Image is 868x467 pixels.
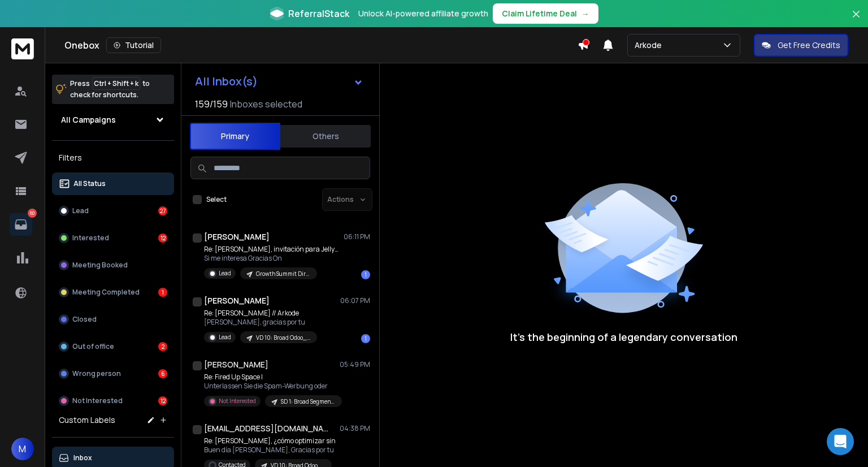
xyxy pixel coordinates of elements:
[204,309,317,318] p: Re: [PERSON_NAME] // Arkode
[204,359,268,370] h1: [PERSON_NAME]
[195,76,258,87] h1: All Inbox(s)
[92,77,140,90] span: Ctrl + Shift + k
[635,40,666,51] p: Arkode
[827,428,854,455] div: Open Intercom Messenger
[61,114,116,126] h1: All Campaigns
[158,369,167,378] div: 6
[288,7,349,20] span: ReferralStack
[11,438,34,460] button: M
[28,209,37,218] p: 60
[72,342,114,351] p: Out of office
[361,334,370,343] div: 1
[219,397,256,405] p: Not Interested
[72,369,121,378] p: Wrong person
[64,37,578,53] div: Onebox
[52,172,174,195] button: All Status
[219,269,231,278] p: Lead
[510,329,737,345] p: It’s the beginning of a legendary conversation
[52,281,174,304] button: Meeting Completed1
[52,362,174,385] button: Wrong person6
[204,245,340,254] p: Re: [PERSON_NAME], invitación para Jellyfish
[204,446,336,455] p: Buen día [PERSON_NAME], Gracias por tu
[72,288,140,297] p: Meeting Completed
[358,8,488,19] p: Unlock AI-powered affiliate growth
[581,8,589,19] span: →
[204,254,340,263] p: Si me interesa Gracias On
[256,334,310,342] p: VD 10: Broad Odoo_Campaign - ARKODE
[361,270,370,279] div: 1
[52,390,174,412] button: Not Interested12
[204,436,336,446] p: Re: [PERSON_NAME], ¿cómo optimizar sin
[204,382,340,391] p: Unterlassen Sie die Spam-Werbung oder
[73,179,106,188] p: All Status
[158,233,167,243] div: 12
[158,288,167,297] div: 1
[754,34,848,57] button: Get Free Credits
[204,231,270,243] h1: [PERSON_NAME]
[186,70,372,93] button: All Inbox(s)
[158,206,167,215] div: 27
[344,232,370,241] p: 06:11 PM
[281,397,335,406] p: SD 1: Broad Segment_Germany - ARKODE
[52,150,174,166] h3: Filters
[204,295,270,306] h1: [PERSON_NAME]
[219,333,231,341] p: Lead
[340,296,370,305] p: 06:07 PM
[72,396,123,405] p: Not Interested
[204,373,340,382] p: Re: Fired Up Space |
[256,270,310,278] p: Growth Summit Directores mkt
[72,315,97,324] p: Closed
[493,3,598,24] button: Claim Lifetime Deal→
[190,123,280,150] button: Primary
[195,97,228,111] span: 159 / 159
[72,261,128,270] p: Meeting Booked
[158,342,167,351] div: 2
[72,206,89,215] p: Lead
[73,453,92,462] p: Inbox
[280,124,371,149] button: Others
[204,318,317,327] p: [PERSON_NAME], gracias por tu
[52,200,174,222] button: Lead27
[230,97,302,111] h3: Inboxes selected
[340,360,370,369] p: 05:49 PM
[70,78,150,101] p: Press to check for shortcuts.
[778,40,840,51] p: Get Free Credits
[52,227,174,249] button: Interested12
[52,254,174,276] button: Meeting Booked
[72,233,109,243] p: Interested
[106,37,161,53] button: Tutorial
[10,213,32,236] a: 60
[158,396,167,405] div: 12
[204,423,328,434] h1: [EMAIL_ADDRESS][DOMAIN_NAME]
[59,414,115,426] h3: Custom Labels
[849,7,863,34] button: Close banner
[52,109,174,131] button: All Campaigns
[52,335,174,358] button: Out of office2
[52,308,174,331] button: Closed
[340,424,370,433] p: 04:38 PM
[206,195,227,204] label: Select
